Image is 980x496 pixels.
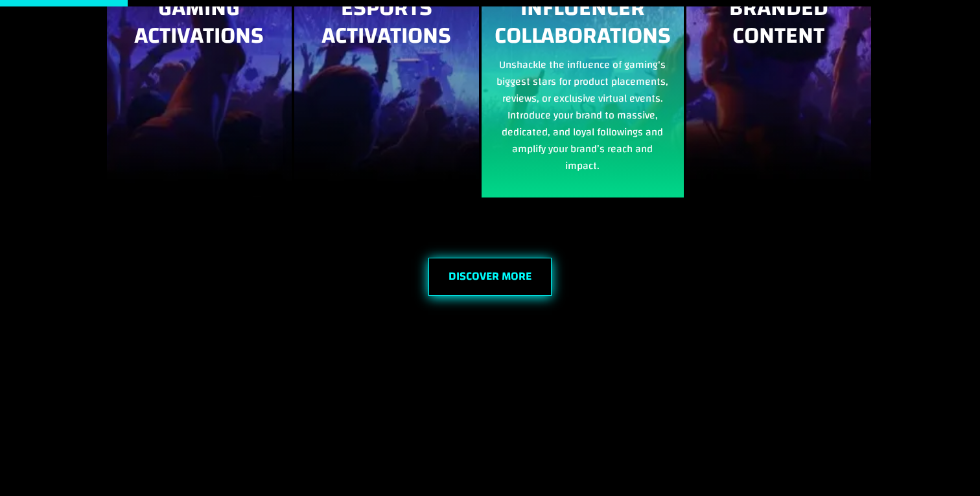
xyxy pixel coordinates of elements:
[428,258,552,296] a: Discover More
[495,56,671,185] p: Unshackle the influence of gaming's biggest stars for product placements, reviews, or exclusive v...
[120,56,279,185] p: Whether it's a luxury cosmetic used by in-game characters or a travel destination as a game setti...
[915,434,980,496] iframe: Chat Widget
[699,56,858,185] p: Get unparalleled visibility and brand engagement with the thrill of competition. Whether a champi...
[307,56,466,185] p: Music meets gaming in a symphony of engagement. Imagine your brand at the center a global venue a...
